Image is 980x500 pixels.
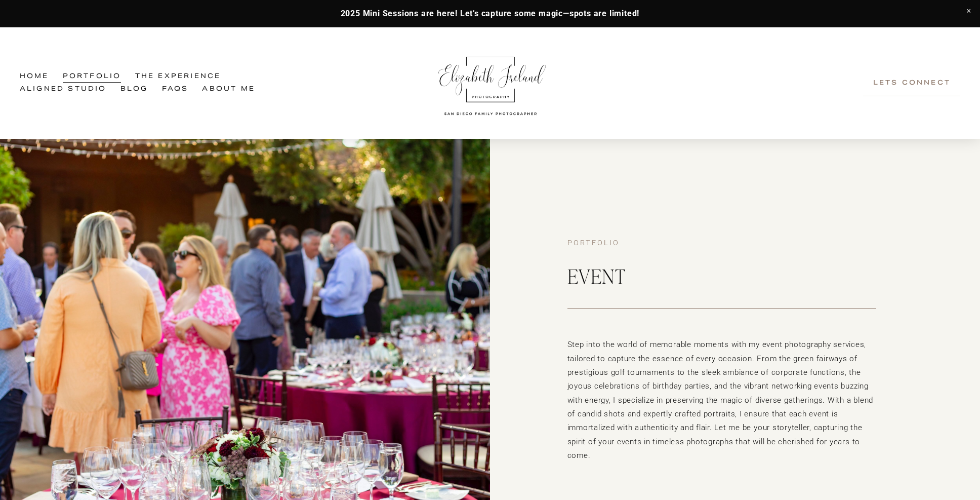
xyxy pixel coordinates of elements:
[135,71,221,83] span: The Experience
[567,338,876,463] p: Step into the world of memorable moments with my event photography services, tailored to capture ...
[120,83,148,96] a: Blog
[567,239,876,248] h4: Portfolio
[135,70,221,84] a: folder dropdown
[567,264,876,288] h2: Event
[20,70,49,84] a: Home
[162,83,189,96] a: FAQs
[20,83,107,96] a: Aligned Studio
[863,70,960,96] a: Lets Connect
[202,83,255,96] a: About Me
[433,47,549,119] img: Elizabeth Ireland Photography San Diego Family Photographer
[63,70,121,84] a: Portfolio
